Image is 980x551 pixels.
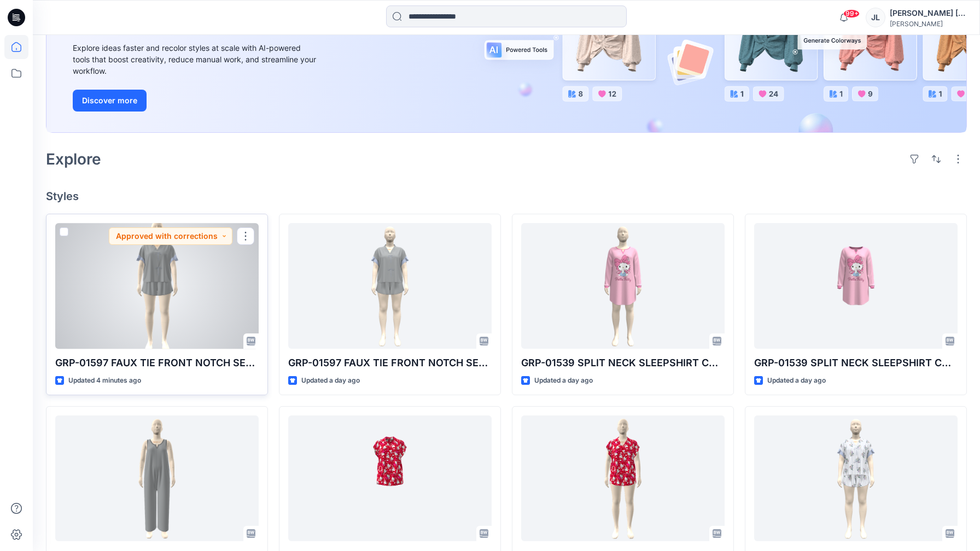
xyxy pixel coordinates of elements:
[288,355,492,371] p: GRP-01597 FAUX TIE FRONT NOTCH SET_DEV_REV3
[55,355,259,371] p: GRP-01597 FAUX TIE FRONT NOTCH SET_DEV_REV4
[843,9,860,18] span: 99+
[288,223,492,349] a: GRP-01597 FAUX TIE FRONT NOTCH SET_DEV_REV3
[754,355,958,371] p: GRP-01539 SPLIT NECK SLEEPSHIRT COLORWAY_W/OUT AVATAR
[288,415,492,541] a: GRP-01539 NOTCH COLLAR FLUTTER SHORTY_COLORWAY_WITHOU AVATAR
[46,150,101,168] h2: Explore
[521,355,725,371] p: GRP-01539 SPLIT NECK SLEEPSHIRT COLORWAY
[73,42,319,77] div: Explore ideas faster and recolor styles at scale with AI-powered tools that boost creativity, red...
[46,190,967,203] h4: Styles
[73,90,147,112] button: Discover more
[767,375,826,386] p: Updated a day ago
[301,375,360,386] p: Updated a day ago
[890,7,966,20] div: [PERSON_NAME] [PERSON_NAME]
[73,90,319,112] a: Discover more
[68,375,141,386] p: Updated 4 minutes ago
[55,415,259,541] a: GRP-01595 LOUNGE ROMPER_DEVELOPMENT
[521,223,725,349] a: GRP-01539 SPLIT NECK SLEEPSHIRT COLORWAY
[890,20,966,28] div: [PERSON_NAME]
[55,223,259,349] a: GRP-01597 FAUX TIE FRONT NOTCH SET_DEV_REV4
[754,223,958,349] a: GRP-01539 SPLIT NECK SLEEPSHIRT COLORWAY_W/OUT AVATAR
[754,415,958,541] a: GRP-01597 FAUX TIE FRONT NOTCH SET_COLORWAY_REV4
[866,8,885,27] div: JL
[521,415,725,541] a: GRP-01539 NOTCH COLLAR FLUTTER SHORTY_COLORWAY
[534,375,593,386] p: Updated a day ago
